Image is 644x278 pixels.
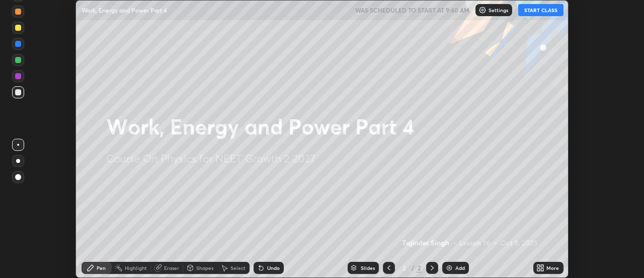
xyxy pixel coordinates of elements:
div: Highlight [125,265,147,270]
div: Undo [267,265,280,270]
div: More [546,265,559,270]
div: Add [455,265,465,270]
button: START CLASS [518,4,563,16]
p: Work, Energy and Power Part 4 [82,6,167,14]
div: 2 [399,265,409,271]
img: class-settings-icons [478,6,487,14]
div: Pen [97,265,106,270]
div: Slides [361,265,375,270]
div: 2 [416,263,422,272]
div: / [411,265,414,271]
img: add-slide-button [445,264,453,272]
div: Eraser [164,265,179,270]
p: Settings [489,8,508,13]
h5: WAS SCHEDULED TO START AT 9:40 AM [355,6,469,15]
div: Shapes [196,265,213,270]
div: Select [230,265,246,270]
